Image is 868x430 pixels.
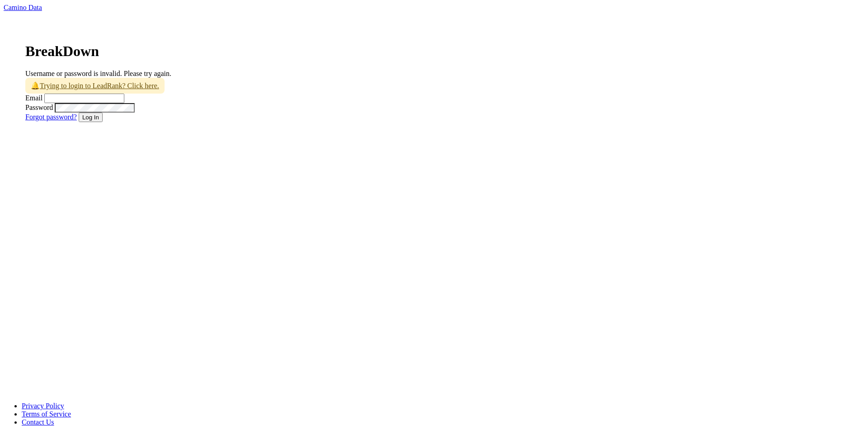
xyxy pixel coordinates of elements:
[4,4,42,11] a: Camino Data
[79,113,103,122] button: Log In
[22,402,64,410] a: Privacy Policy
[40,82,159,90] a: Trying to login to LeadRank? Click here.
[25,94,42,102] label: Email
[22,418,54,426] a: Contact Us
[25,43,297,60] h1: BreakDown
[25,78,165,94] span: 🔔
[22,410,71,418] a: Terms of Service
[25,113,77,121] a: Forgot password?
[25,104,53,111] label: Password
[25,70,297,78] div: Username or password is invalid. Please try again.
